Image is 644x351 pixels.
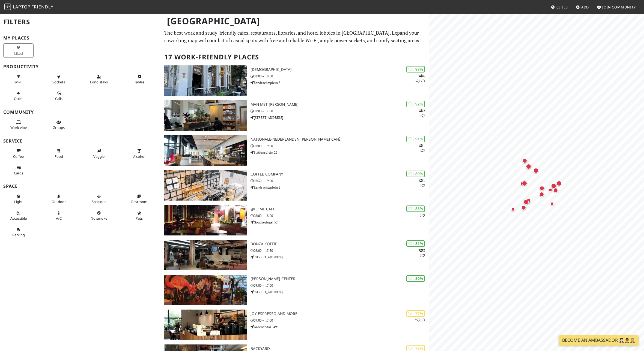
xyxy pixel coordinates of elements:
[161,275,429,305] a: Mr NonNo Center | 80% [PERSON_NAME] Center 09:00 – 17:00 [STREET_ADDRESS]
[406,171,425,177] div: | 89%
[595,2,638,12] a: Join Community
[3,192,34,206] button: Light
[164,205,247,235] img: @Home Cafe
[538,185,545,192] div: Map marker
[14,96,23,101] span: Quiet
[4,2,53,12] a: LaptopFriendly LaptopFriendly
[415,73,425,84] p: 6 3 3
[521,180,528,187] div: Map marker
[124,72,154,87] button: Tables
[406,240,425,247] div: | 81%
[419,178,425,188] p: 1 1
[510,206,516,213] div: Map marker
[55,154,63,159] span: Food
[251,207,430,211] h3: @Home Cafe
[164,135,247,166] img: Nationale-Nederlanden Douwe Egberts Café
[251,178,430,183] p: 07:30 – 19:00
[52,80,65,84] span: Power sockets
[406,275,425,282] div: | 80%
[3,225,34,240] button: Parking
[406,66,425,72] div: | 97%
[44,146,74,161] button: Food
[420,213,425,218] p: 1
[532,167,540,174] div: Map marker
[52,199,66,204] span: Outdoor area
[14,80,22,84] span: Stable Wi-Fi
[419,108,425,119] p: 2 1
[251,318,430,323] p: 09:00 – 17:00
[161,100,429,131] a: Man met bril koffie | 92% 21 Man met [PERSON_NAME] 07:00 – 17:00 [STREET_ADDRESS]
[3,89,34,103] button: Quiet
[419,143,425,153] p: 1 3
[164,49,426,65] h2: 17 Work-Friendly Places
[164,29,426,45] p: The best work and study-friendly cafes, restaurants, libraries, and hotel lobbies in [GEOGRAPHIC_...
[555,180,563,187] div: Map marker
[92,199,106,204] span: Spacious
[3,14,158,30] h2: Filters
[55,96,62,101] span: Video/audio calls
[3,35,158,41] h3: My Places
[525,163,532,170] div: Map marker
[602,5,636,10] span: Join Community
[164,65,247,96] img: Heilige Boontjes
[524,197,532,205] div: Map marker
[251,137,430,142] h3: Nationale-Nederlanden [PERSON_NAME] Café
[538,191,545,198] div: Map marker
[56,216,62,221] span: Air conditioned
[3,118,34,132] button: Work vibe
[12,232,25,237] span: Parking
[134,80,144,84] span: Work-friendly tables
[44,72,74,87] button: Sockets
[251,289,430,295] p: [STREET_ADDRESS]
[3,64,158,69] h3: Productivity
[251,324,430,329] p: Groenendaal 493
[44,89,74,103] button: Calls
[251,150,430,155] p: Stationsplein 25
[251,242,430,246] h3: Bonza koffie
[13,154,24,159] span: Coffee
[164,100,247,131] img: Man met bril koffie
[251,102,430,107] h3: Man met [PERSON_NAME]
[164,240,247,270] img: Bonza koffie
[251,277,430,281] h3: [PERSON_NAME] Center
[161,135,429,166] a: Nationale-Nederlanden Douwe Egberts Café | 91% 13 Nationale-Nederlanden [PERSON_NAME] Café 07:00 ...
[251,255,430,260] p: [STREET_ADDRESS]
[552,187,559,194] div: Map marker
[44,192,74,206] button: Outdoor
[251,346,430,351] h3: BACKYARD
[84,146,114,161] button: Veggie
[251,115,430,120] p: [STREET_ADDRESS]
[93,154,105,159] span: Veggie
[163,14,428,29] h1: [GEOGRAPHIC_DATA]
[10,216,27,221] span: Accessible
[3,72,34,87] button: Wi-Fi
[14,199,23,204] span: Natural light
[251,74,430,79] p: 08:00 – 18:00
[84,208,114,223] button: No smoke
[13,4,31,10] span: Laptop
[124,208,154,223] button: Pets
[521,157,528,164] div: Map marker
[251,220,430,225] p: Goudsesingel 52
[581,5,589,10] span: Add
[164,310,247,340] img: Joy Espresso and More
[251,172,430,177] h3: Coffee Company
[251,248,430,253] p: 08:00 – 15:30
[549,2,570,12] a: Cities
[53,125,65,130] span: Group tables
[522,198,530,206] div: Map marker
[161,310,429,340] a: Joy Espresso and More | 77% 21 Joy Espresso and More 09:00 – 17:00 Groenendaal 493
[4,4,11,10] img: LaptopFriendly
[538,192,545,198] div: Map marker
[44,208,74,223] button: A/C
[14,171,23,175] span: Credit cards
[3,184,158,189] h3: Space
[574,2,591,12] a: Add
[164,275,247,305] img: Mr NonNo Center
[406,101,425,107] div: | 92%
[3,208,34,223] button: Accessible
[161,65,429,96] a: Heilige Boontjes | 97% 633 [DEMOGRAPHIC_DATA] 08:00 – 18:00 Eendrachtsplein 3
[164,170,247,201] img: Coffee Company
[251,311,430,316] h3: Joy Espresso and More
[124,146,154,161] button: Alcohol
